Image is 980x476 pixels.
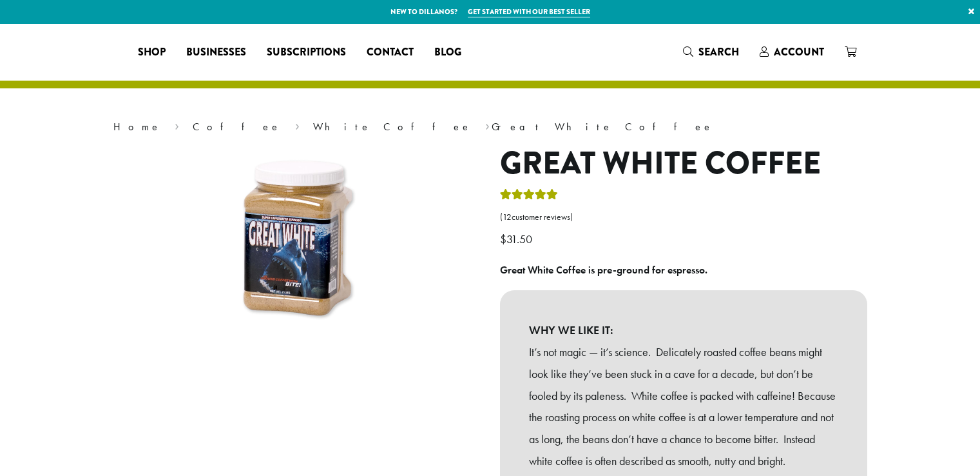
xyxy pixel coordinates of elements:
[698,45,739,59] span: Search
[500,232,535,246] bdi: 31.50
[295,115,300,135] span: ›
[774,45,824,59] span: Account
[113,120,161,134] a: Home
[529,341,838,472] p: It’s not magic — it’s science. Delicately roasted coffee beans might look like they’ve been stuck...
[673,41,749,63] a: Search
[313,120,472,134] a: White Coffee
[503,212,512,223] span: 12
[529,319,838,341] b: WHY WE LIKE IT:
[468,6,590,17] a: Get started with our best seller
[367,45,414,61] span: Contact
[500,232,506,246] span: $
[200,145,394,339] img: Great White Coffee
[434,45,461,61] span: Blog
[500,211,867,224] a: (12customer reviews)
[138,45,166,61] span: Shop
[193,120,281,134] a: Coffee
[186,45,246,61] span: Businesses
[500,263,707,277] b: Great White Coffee is pre-ground for espresso.
[500,145,867,183] h1: Great White Coffee
[500,187,558,206] div: Rated 5.00 out of 5
[267,45,346,61] span: Subscriptions
[128,42,176,63] a: Shop
[175,115,179,135] span: ›
[113,119,867,135] nav: Breadcrumb
[485,115,490,135] span: ›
